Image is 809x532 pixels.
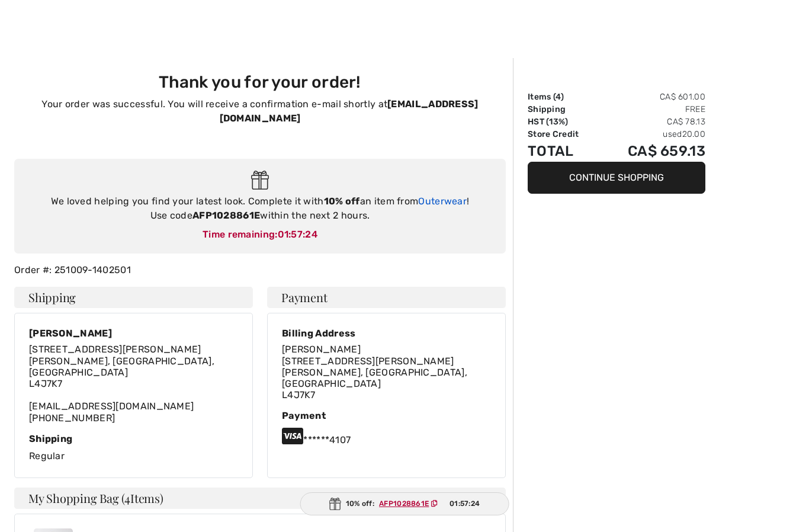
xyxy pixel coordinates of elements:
[282,328,491,339] div: Billing Address
[251,171,269,190] img: Gift.svg
[21,97,499,126] p: Your order was successful. You will receive a confirmation e-mail shortly at
[282,344,361,355] span: [PERSON_NAME]
[7,263,513,277] div: Order #: 251009-1402501
[528,103,598,116] td: Shipping
[192,210,260,221] strong: AFP1028861E
[278,229,317,240] span: 01:57:24
[21,72,499,92] h3: Thank you for your order!
[26,194,494,223] div: We loved helping you find your latest look. Complete it with an item from ! Use code within the n...
[29,344,214,389] span: [STREET_ADDRESS][PERSON_NAME] [PERSON_NAME], [GEOGRAPHIC_DATA], [GEOGRAPHIC_DATA] L4J7K7
[124,490,130,506] span: 4
[598,116,705,128] td: CA$ 78.13
[450,498,480,509] span: 01:57:24
[528,128,598,140] td: Store Credit
[329,498,341,510] img: Gift.svg
[29,412,115,424] a: [PHONE_NUMBER]
[267,287,506,308] h4: Payment
[26,227,494,242] div: Time remaining:
[300,492,509,515] div: 10% off:
[14,488,506,509] h4: My Shopping Bag ( Items)
[29,344,238,423] div: [EMAIL_ADDRESS][DOMAIN_NAME]
[29,433,238,463] div: Regular
[528,116,598,128] td: HST (13%)
[220,98,479,124] strong: [EMAIL_ADDRESS][DOMAIN_NAME]
[324,196,360,207] strong: 10% off
[418,196,467,207] a: Outerwear
[14,287,253,308] h4: Shipping
[682,129,706,139] span: 20.00
[282,355,467,401] span: [STREET_ADDRESS][PERSON_NAME] [PERSON_NAME], [GEOGRAPHIC_DATA], [GEOGRAPHIC_DATA] L4J7K7
[528,91,598,103] td: Items ( )
[29,433,238,444] div: Shipping
[556,92,561,102] span: 4
[598,91,705,103] td: CA$ 601.00
[29,328,238,339] div: [PERSON_NAME]
[379,499,429,508] ins: AFP1028861E
[598,140,705,162] td: CA$ 659.13
[528,140,598,162] td: Total
[528,162,705,194] button: Continue Shopping
[282,410,491,421] div: Payment
[598,103,705,116] td: Free
[598,128,705,140] td: used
